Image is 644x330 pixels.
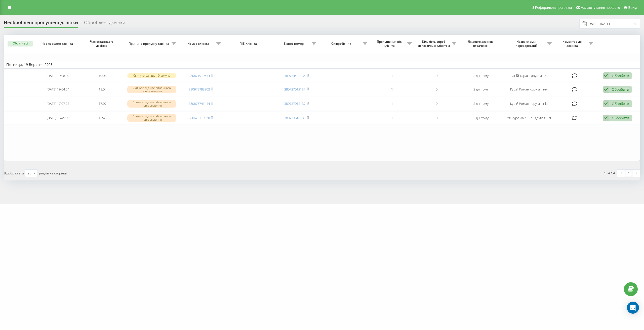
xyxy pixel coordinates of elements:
td: 1 [370,111,414,125]
td: Куцій Роман - друга лінія [503,83,554,96]
div: 25 [27,171,31,176]
td: 1 [370,97,414,110]
a: 380670119320 [189,116,210,120]
a: 380671910633 [189,73,210,78]
span: Номер клієнта [181,42,216,46]
td: Куцій Роман - друга лінія [503,97,554,110]
td: 19:08 [80,70,125,82]
td: 3 дні тому [459,70,503,82]
div: Обробити [612,101,629,106]
button: Обрати всі [8,41,33,46]
td: 3 дні тому [459,83,503,96]
span: Коментар до дзвінка [557,40,588,48]
td: [DATE] 16:45:39 [36,111,80,125]
td: [DATE] 19:08:39 [36,70,80,82]
span: Кількість спроб зв'язатись з клієнтом [417,40,452,48]
span: Час першого дзвінка [40,42,75,46]
div: Обробити [612,73,629,78]
span: Назва схеми переадресації [506,40,547,48]
a: 380975788903 [189,87,210,91]
td: 17:07 [80,97,125,110]
span: Реферальна програма [535,6,572,10]
td: 1 [370,83,414,96]
span: Налаштування профілю [581,6,620,10]
span: Як довго дзвінок втрачено [463,40,499,48]
span: Вихід [628,6,637,10]
div: Скинуто раніше 10 секунд [127,73,176,78]
a: 1 [625,170,632,177]
a: 380734422136 [284,73,305,78]
span: Співробітник [321,42,363,46]
td: П’ятниця, 19 Вересня 2025 [4,61,640,68]
a: 380737012137 [284,101,305,106]
td: 0 [414,111,459,125]
td: 1 [370,70,414,82]
div: Скинуто під час вітального повідомлення [127,86,176,93]
div: Open Intercom Messenger [627,302,639,314]
div: 1 - 4 з 4 [604,170,615,175]
span: Час останнього дзвінка [85,40,120,48]
td: 0 [414,70,459,82]
span: Причина пропуску дзвінка [127,42,172,46]
div: Обробити [612,116,629,120]
td: 3 дні тому [459,97,503,110]
td: Рапій Тарас - друга лінія [503,70,554,82]
span: Бізнес номер [277,42,312,46]
span: Пропущених від клієнта [372,40,407,48]
td: [DATE] 19:04:04 [36,83,80,96]
td: 3 дні тому [459,111,503,125]
div: Оброблені дзвінки [84,20,125,28]
td: 0 [414,97,459,110]
a: 380733542135 [284,116,305,120]
div: Обробити [612,87,629,92]
td: Ульгурська Анна - друга лінія [503,111,554,125]
td: 19:04 [80,83,125,96]
span: рядків на сторінці [39,171,67,175]
td: [DATE] 17:07:25 [36,97,80,110]
div: Необроблені пропущені дзвінки [4,20,78,28]
span: ПІБ Клієнта [228,42,269,46]
td: 0 [414,83,459,96]
a: 380676741444 [189,101,210,106]
div: Скинуто під час вітального повідомлення [127,100,176,108]
td: 16:45 [80,111,125,125]
span: Відображати [4,171,24,175]
div: Скинуто під час вітального повідомлення [127,114,176,122]
a: 380737012137 [284,87,305,91]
